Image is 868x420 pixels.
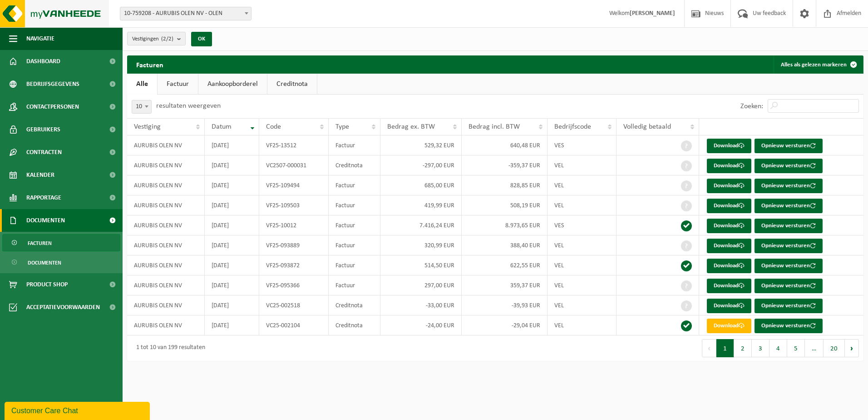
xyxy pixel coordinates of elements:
[547,255,616,275] td: VEL
[329,295,380,315] td: Creditnota
[707,199,751,213] a: Download
[755,259,823,273] button: Opnieuw versturen
[127,275,205,295] td: AURUBIS OLEN NV
[205,195,260,215] td: [DATE]
[127,295,205,315] td: AURUBIS OLEN NV
[707,239,751,253] a: Download
[158,74,198,95] a: Factuur
[259,315,328,335] td: VC25-002104
[329,195,380,215] td: Factuur
[755,219,823,233] button: Opnieuw versturen
[547,155,616,175] td: VEL
[259,235,328,255] td: VF25-093889
[205,235,260,255] td: [DATE]
[462,135,547,155] td: 640,48 EUR
[329,235,380,255] td: Factuur
[630,10,675,17] strong: [PERSON_NAME]
[132,340,205,356] div: 1 tot 10 van 199 resultaten
[205,315,260,335] td: [DATE]
[380,315,462,335] td: -24,00 EUR
[707,279,751,293] a: Download
[469,123,520,130] span: Bedrag incl. BTW
[127,315,205,335] td: AURUBIS OLEN NV
[380,215,462,235] td: 7.416,24 EUR
[26,73,79,95] span: Bedrijfsgegevens
[547,215,616,235] td: VES
[161,36,173,42] count: (2/2)
[329,175,380,195] td: Factuur
[212,123,232,130] span: Datum
[380,135,462,155] td: 529,32 EUR
[127,135,205,155] td: AURUBIS OLEN NV
[205,135,260,155] td: [DATE]
[28,254,61,271] span: Documenten
[462,215,547,235] td: 8.973,65 EUR
[547,295,616,315] td: VEL
[266,123,281,130] span: Code
[26,296,100,319] span: Acceptatievoorwaarden
[205,215,260,235] td: [DATE]
[120,7,252,20] span: 10-759208 - AURUBIS OLEN NV - OLEN
[259,215,328,235] td: VF25-10012
[462,155,547,175] td: -359,37 EUR
[755,159,823,173] button: Opnieuw versturen
[547,315,616,335] td: VEL
[127,74,157,95] a: Alle
[205,255,260,275] td: [DATE]
[787,339,805,357] button: 5
[132,32,173,46] span: Vestigingen
[824,339,845,357] button: 20
[707,219,751,233] a: Download
[623,123,671,130] span: Volledig betaald
[462,315,547,335] td: -29,04 EUR
[547,175,616,195] td: VEL
[26,273,68,296] span: Product Shop
[547,195,616,215] td: VEL
[329,315,380,335] td: Creditnota
[191,32,212,46] button: OK
[707,179,751,193] a: Download
[740,103,763,110] label: Zoeken:
[127,215,205,235] td: AURUBIS OLEN NV
[127,255,205,275] td: AURUBIS OLEN NV
[755,179,823,193] button: Opnieuw versturen
[755,279,823,293] button: Opnieuw versturen
[462,195,547,215] td: 508,19 EUR
[769,339,787,357] button: 4
[5,400,152,420] iframe: chat widget
[156,102,221,110] label: resultaten weergeven
[127,155,205,175] td: AURUBIS OLEN NV
[259,175,328,195] td: VF25-109494
[755,239,823,253] button: Opnieuw versturen
[380,235,462,255] td: 320,99 EUR
[2,254,120,271] a: Documenten
[755,139,823,153] button: Opnieuw versturen
[267,74,317,95] a: Creditnota
[26,27,54,50] span: Navigatie
[755,319,823,333] button: Opnieuw versturen
[702,339,716,357] button: Previous
[380,255,462,275] td: 514,50 EUR
[127,235,205,255] td: AURUBIS OLEN NV
[259,135,328,155] td: VF25-13512
[329,215,380,235] td: Factuur
[259,155,328,175] td: VC2507-000031
[127,32,186,45] button: Vestigingen(2/2)
[205,155,260,175] td: [DATE]
[547,235,616,255] td: VEL
[259,255,328,275] td: VF25-093872
[462,175,547,195] td: 828,85 EUR
[329,275,380,295] td: Factuur
[707,319,751,333] a: Download
[205,295,260,315] td: [DATE]
[205,275,260,295] td: [DATE]
[462,295,547,315] td: -39,93 EUR
[26,50,60,73] span: Dashboard
[259,295,328,315] td: VC25-002518
[707,159,751,173] a: Download
[205,175,260,195] td: [DATE]
[2,234,120,251] a: Facturen
[380,195,462,215] td: 419,99 EUR
[380,295,462,315] td: -33,00 EUR
[329,255,380,275] td: Factuur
